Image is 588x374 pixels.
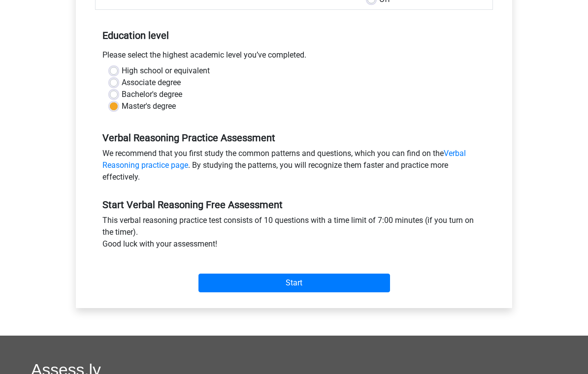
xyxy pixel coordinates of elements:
div: We recommend that you first study the common patterns and questions, which you can find on the . ... [95,148,493,187]
label: Bachelor's degree [122,89,182,101]
label: Master's degree [122,101,176,113]
h5: Start Verbal Reasoning Free Assessment [102,199,486,211]
input: Start [198,274,390,293]
div: This verbal reasoning practice test consists of 10 questions with a time limit of 7:00 minutes (i... [95,215,493,254]
label: High school or equivalent [122,65,210,77]
h5: Verbal Reasoning Practice Assessment [102,132,486,144]
label: Associate degree [122,77,181,89]
div: Please select the highest academic level you’ve completed. [95,50,493,65]
h5: Education level [102,26,486,46]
